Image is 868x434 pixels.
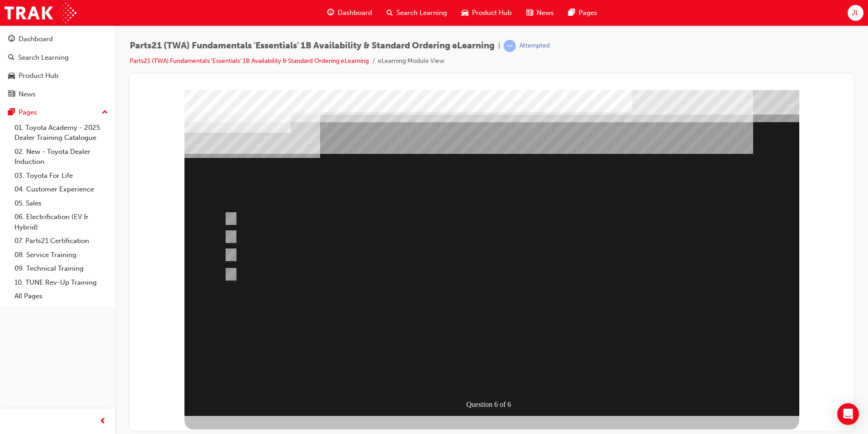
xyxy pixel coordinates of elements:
[396,8,447,18] span: Search Learning
[130,41,495,51] span: Parts21 (TWA) Fundamentals 'Essentials' 1B Availability & Standard Ordering eLearning
[519,4,561,22] a: news-iconNews
[11,169,112,183] a: 03. Toyota For Life
[11,289,112,303] a: All Pages
[519,42,550,50] div: Attempted
[848,5,863,21] button: JL
[472,8,512,18] span: Product Hub
[130,57,369,65] a: Parts21 (TWA) Fundamentals 'Essentials' 1B Availability & Standard Ordering eLearning
[561,4,604,22] a: pages-iconPages
[18,52,69,63] div: Search Learning
[504,40,516,52] span: learningRecordVerb_ATTEMPT-icon
[11,248,112,262] a: 08. Service Training
[4,49,112,66] a: Search Learning
[11,276,112,290] a: 10. TUNE Rev-Up Training
[4,67,112,84] a: Product Hub
[379,4,454,22] a: search-iconSearch Learning
[338,8,372,18] span: Dashboard
[11,145,112,169] a: 02. New - Toyota Dealer Induction
[5,3,76,23] img: Trak
[11,234,112,248] a: 07. Parts21 Certification
[11,210,112,234] a: 06. Electrification (EV & Hybrid)
[498,41,500,51] span: |
[852,8,859,18] span: JL
[8,35,15,43] span: guage-icon
[537,8,554,18] span: News
[387,7,393,19] span: search-icon
[320,4,379,22] a: guage-iconDashboard
[4,86,112,103] a: News
[526,7,533,19] span: news-icon
[102,107,108,119] span: up-icon
[19,71,58,81] div: Product Hub
[8,109,15,117] span: pages-icon
[4,31,112,48] a: Dashboard
[8,54,14,62] span: search-icon
[11,121,112,145] a: 01. Toyota Academy - 2025 Dealer Training Catalogue
[11,182,112,196] a: 04. Customer Experience
[19,34,53,44] div: Dashboard
[99,416,106,427] span: prev-icon
[4,104,112,121] button: Pages
[47,326,154,368] div: Image
[837,403,859,425] div: Open Intercom Messenger
[378,56,444,67] li: eLearning Module View
[4,29,112,104] button: DashboardSearch LearningProduct HubNews
[568,7,575,19] span: pages-icon
[11,262,112,276] a: 09. Technical Training
[454,4,519,22] a: car-iconProduct Hub
[8,72,15,80] span: car-icon
[462,7,468,19] span: car-icon
[327,7,334,19] span: guage-icon
[11,196,112,210] a: 05. Sales
[579,8,597,18] span: Pages
[8,91,15,99] span: news-icon
[19,107,37,118] div: Pages
[19,89,36,100] div: News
